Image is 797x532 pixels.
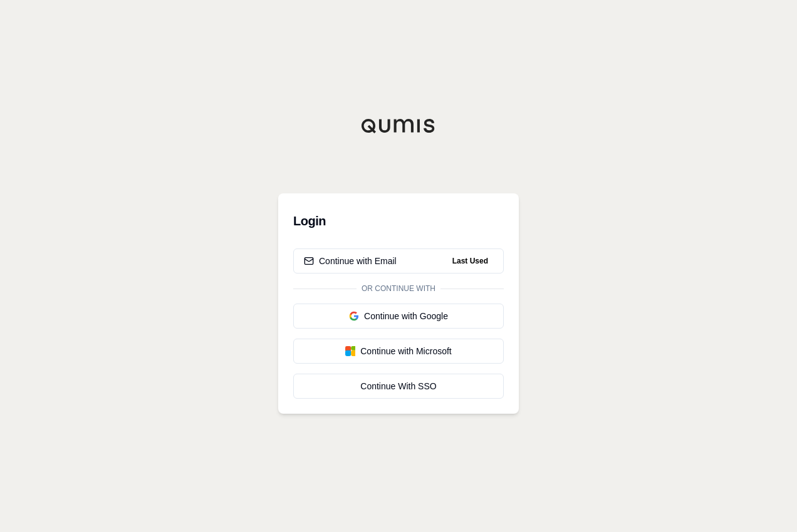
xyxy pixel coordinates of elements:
[293,304,504,329] button: Continue with Google
[304,310,493,322] div: Continue with Google
[293,374,504,399] a: Continue With SSO
[304,345,493,357] div: Continue with Microsoft
[293,248,504,274] button: Continue with EmailLast Used
[357,284,440,294] span: Or continue with
[304,380,493,392] div: Continue With SSO
[293,339,504,364] button: Continue with Microsoft
[361,118,436,133] img: Qumis
[447,253,493,269] span: Last Used
[293,208,504,233] h3: Login
[304,255,397,267] div: Continue with Email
